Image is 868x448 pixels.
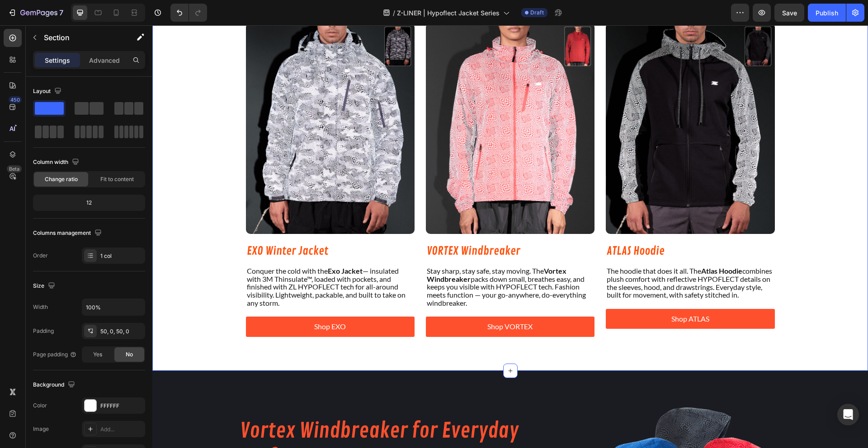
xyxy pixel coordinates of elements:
[837,404,859,425] div: Open Intercom Messenger
[7,165,22,173] div: Beta
[274,218,442,234] h2: VORTEX Windbreaker
[59,7,63,18] p: 7
[35,196,143,209] div: 12
[816,8,838,18] div: Publish
[335,295,380,308] p: Shop VORTEX
[33,327,54,335] div: Padding
[33,280,57,292] div: Size
[175,241,210,250] strong: Exo Jacket
[100,252,143,260] div: 1 col
[274,241,414,258] strong: Vortex Windbreaker
[808,4,846,22] button: Publish
[44,32,118,43] p: Section
[82,299,145,315] input: Auto
[33,425,49,433] div: Image
[782,9,797,17] span: Save
[33,252,48,260] div: Order
[33,379,77,391] div: Background
[100,327,143,336] div: 50, 0, 50, 0
[100,175,134,183] span: Fit to content
[33,85,63,98] div: Layout
[454,242,621,273] p: The hoodie that does it all. The combines plush comfort with reflective HYPOFLECT details on the ...
[93,350,102,359] span: Yes
[393,8,395,18] span: /
[33,401,47,410] div: Color
[89,56,120,65] p: Advanced
[9,96,22,103] div: 450
[94,291,262,312] button: <p>Shop EXO</p>
[45,175,78,183] span: Change ratio
[274,291,442,312] button: <p>Shop VORTEX</p>
[126,350,133,359] span: No
[100,425,143,434] div: Add...
[94,242,261,281] p: Conquer the cold with the — insulated with 3M Thinsulate™, loaded with pockets, and finished with...
[33,303,48,311] div: Width
[33,227,104,239] div: Columns management
[152,25,868,448] iframe: Design area
[549,241,590,250] strong: Atlas Hoodie
[274,242,441,281] p: Stay sharp, stay safe, stay moving. The packs down small, breathes easy, and keeps you visible wi...
[45,56,70,65] p: Settings
[170,4,207,22] div: Undo/Redo
[87,392,446,448] h2: Vortex Windbreaker for Everyday Performance
[519,287,557,300] p: Shop ATLAS
[4,4,67,22] button: 7
[162,295,193,308] p: Shop EXO
[453,284,622,304] button: <p>Shop ATLAS</p>
[33,156,81,168] div: Column width
[100,402,143,410] div: FFFFFF
[94,218,262,234] h2: EXO Winter Jacket
[774,4,804,22] button: Save
[397,8,500,18] span: Z-LINER | Hypoflect Jacket Series
[33,350,77,359] div: Page padding
[453,218,622,234] h2: ATLAS Hoodie
[530,9,544,17] span: Draft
